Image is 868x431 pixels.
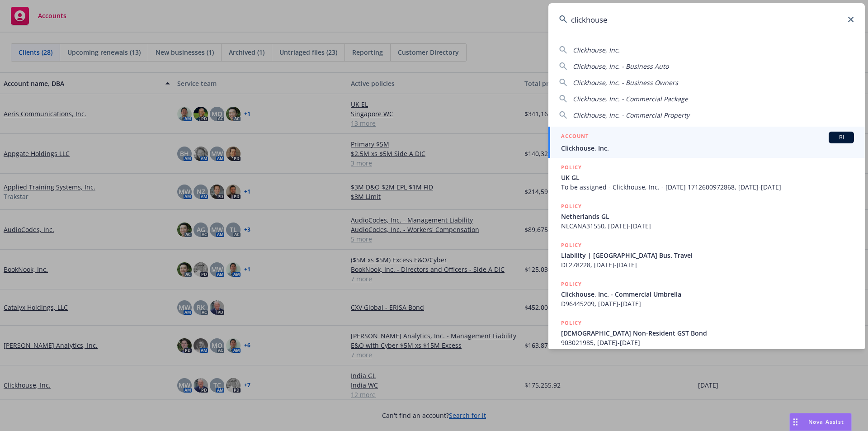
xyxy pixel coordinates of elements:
[561,299,854,308] span: D96445209, [DATE]-[DATE]
[561,328,854,338] span: [DEMOGRAPHIC_DATA] Non-Resident GST Bond
[561,221,854,231] span: NLCANA31550, [DATE]-[DATE]
[561,143,854,153] span: Clickhouse, Inc.
[561,202,582,211] h5: POLICY
[548,158,865,197] a: POLICYUK GLTo be assigned - Clickhouse, Inc. - [DATE] 1712600972868, [DATE]-[DATE]
[790,413,801,431] div: Drag to move
[561,260,854,270] span: DL278228, [DATE]-[DATE]
[561,279,582,289] h5: POLICY
[548,236,865,275] a: POLICYLiability | [GEOGRAPHIC_DATA] Bus. TravelDL278228, [DATE]-[DATE]
[561,289,854,299] span: Clickhouse, Inc. - Commercial Umbrella
[561,338,854,347] span: 903021985, [DATE]-[DATE]
[573,111,689,119] span: Clickhouse, Inc. - Commercial Property
[789,413,852,431] button: Nova Assist
[832,133,850,142] span: BI
[561,163,582,172] h5: POLICY
[548,3,865,36] input: Search...
[573,78,678,87] span: Clickhouse, Inc. - Business Owners
[548,127,865,158] a: ACCOUNTBIClickhouse, Inc.
[561,182,854,192] span: To be assigned - Clickhouse, Inc. - [DATE] 1712600972868, [DATE]-[DATE]
[561,251,854,260] span: Liability | [GEOGRAPHIC_DATA] Bus. Travel
[548,275,865,313] a: POLICYClickhouse, Inc. - Commercial UmbrellaD96445209, [DATE]-[DATE]
[808,418,844,426] span: Nova Assist
[548,197,865,236] a: POLICYNetherlands GLNLCANA31550, [DATE]-[DATE]
[561,212,854,221] span: Netherlands GL
[561,241,582,250] h5: POLICY
[573,95,688,103] span: Clickhouse, Inc. - Commercial Package
[573,46,620,54] span: Clickhouse, Inc.
[561,132,589,142] h5: ACCOUNT
[561,173,854,182] span: UK GL
[573,62,669,71] span: Clickhouse, Inc. - Business Auto
[561,318,582,327] h5: POLICY
[548,313,865,352] a: POLICY[DEMOGRAPHIC_DATA] Non-Resident GST Bond903021985, [DATE]-[DATE]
